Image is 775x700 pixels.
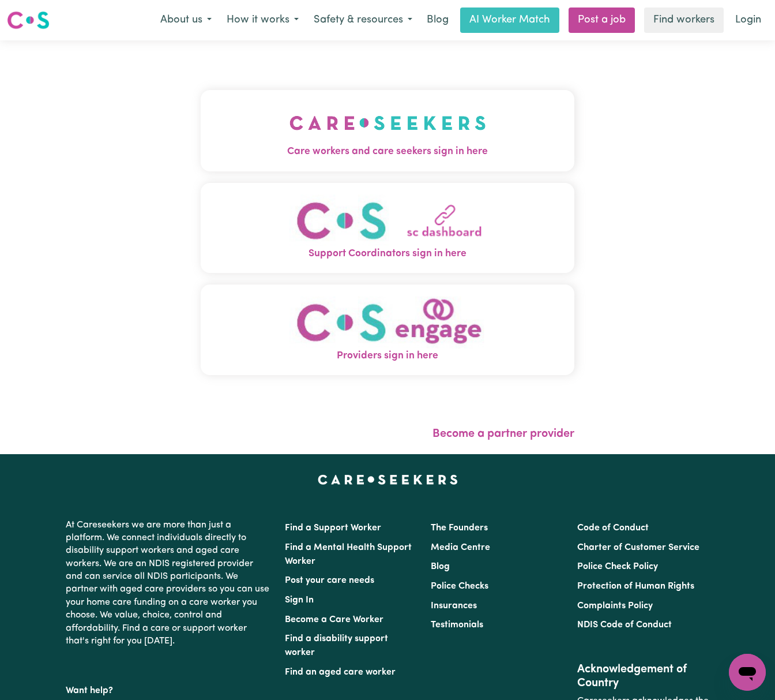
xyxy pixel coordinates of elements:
[201,246,574,261] span: Support Coordinators sign in here
[285,576,374,585] a: Post your care needs
[577,601,653,611] a: Complaints Policy
[577,523,649,533] a: Code of Conduct
[285,634,388,657] a: Find a disability support worker
[285,523,381,533] a: Find a Support Worker
[577,582,694,591] a: Protection of Human Rights
[431,582,488,591] a: Police Checks
[431,601,477,611] a: Insurances
[219,8,306,32] button: How it works
[420,8,456,33] a: Blog
[66,514,271,653] p: At Careseekers we are more than just a platform. We connect individuals directly to disability su...
[577,562,658,571] a: Police Check Policy
[577,543,699,552] a: Charter of Customer Service
[66,680,271,697] p: Want help?
[729,654,766,691] iframe: Button to launch messaging window
[431,562,450,571] a: Blog
[201,285,574,375] button: Providers sign in here
[285,668,396,677] a: Find an aged care worker
[460,8,559,33] a: AI Worker Match
[201,144,574,159] span: Care workers and care seekers sign in here
[201,349,574,364] span: Providers sign in here
[285,615,383,624] a: Become a Care Worker
[318,475,458,484] a: Careseekers home page
[7,10,50,31] img: Careseekers logo
[431,523,488,533] a: The Founders
[577,620,672,630] a: NDIS Code of Conduct
[431,620,483,630] a: Testimonials
[285,543,412,566] a: Find a Mental Health Support Worker
[577,662,709,690] h2: Acknowledgement of Country
[728,8,768,33] a: Login
[431,543,490,552] a: Media Centre
[201,183,574,274] button: Support Coordinators sign in here
[644,8,724,33] a: Find workers
[7,7,50,33] a: Careseekers logo
[306,8,420,32] button: Safety & resources
[153,8,219,32] button: About us
[569,8,635,33] a: Post a job
[201,90,574,171] button: Care workers and care seekers sign in here
[285,596,314,605] a: Sign In
[432,428,574,440] a: Become a partner provider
